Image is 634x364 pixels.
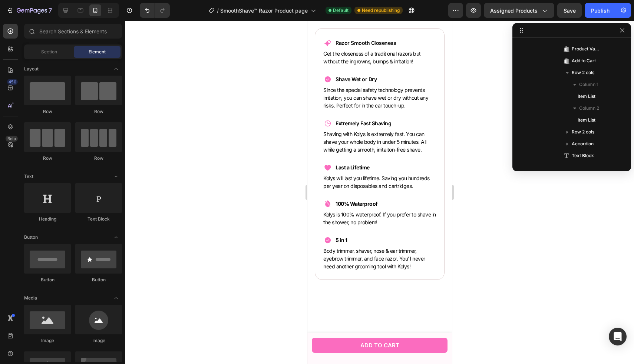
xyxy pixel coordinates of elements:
[24,277,71,283] div: Button
[24,155,71,162] div: Row
[24,173,33,180] span: Text
[564,7,576,14] span: Save
[579,105,599,112] span: Column 2
[24,108,71,115] div: Row
[75,277,122,283] div: Button
[110,292,122,304] span: Toggle open
[585,3,616,18] button: Publish
[75,155,122,162] div: Row
[572,57,596,64] span: Add to Cart
[75,108,122,115] div: Row
[3,3,55,18] button: 7
[24,216,71,222] div: Heading
[572,69,594,76] span: Row 2 cols
[490,7,538,14] span: Assigned Products
[110,171,122,182] span: Toggle open
[220,7,308,14] span: SmoothShave™ Razor Product page
[572,152,594,159] span: Text Block
[24,66,39,72] span: Layout
[89,49,106,55] span: Element
[24,24,122,39] input: Search Sections & Elements
[75,216,122,222] div: Text Block
[572,128,594,136] span: Row 2 cols
[24,337,71,344] div: Image
[578,116,595,124] span: Item List
[110,231,122,243] span: Toggle open
[24,295,37,301] span: Media
[572,45,600,53] span: Product Variants & Swatches
[609,328,627,345] div: Open Intercom Messenger
[75,337,122,344] div: Image
[362,7,400,14] span: Need republishing
[24,234,38,241] span: Button
[591,7,610,14] div: Publish
[578,93,595,100] span: Item List
[49,6,52,15] p: 7
[333,7,349,14] span: Default
[41,49,57,55] span: Section
[217,7,219,14] span: /
[572,140,594,148] span: Accordion
[110,63,122,75] span: Toggle open
[6,136,18,142] div: Beta
[7,79,18,85] div: 450
[484,3,554,18] button: Assigned Products
[140,3,170,18] div: Undo/Redo
[307,21,452,364] iframe: To enrich screen reader interactions, please activate Accessibility in Grammarly extension settings
[579,81,598,88] span: Column 1
[557,3,582,18] button: Save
